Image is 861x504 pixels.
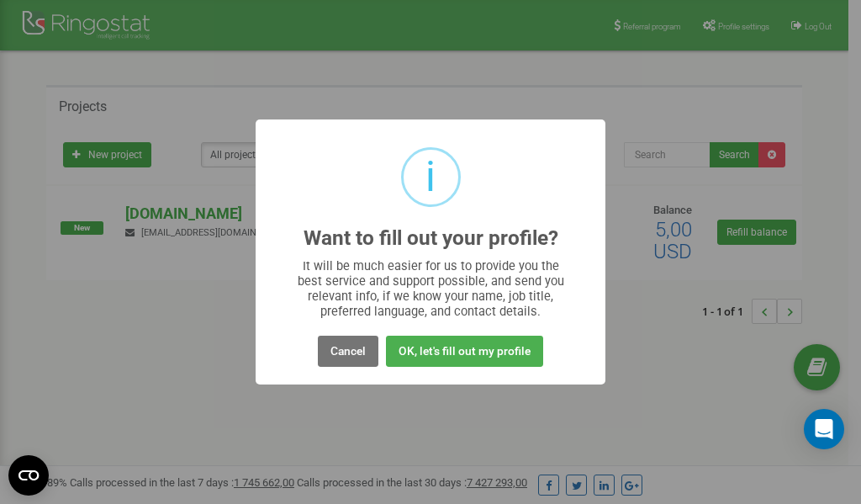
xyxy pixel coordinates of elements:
div: i [425,150,436,204]
button: Cancel [318,336,378,367]
div: Open Intercom Messenger [804,409,844,449]
button: OK, let's fill out my profile [386,336,543,367]
div: It will be much easier for us to provide you the best service and support possible, and send you ... [289,258,573,319]
h2: Want to fill out your profile? [304,227,558,250]
button: Open CMP widget [8,455,49,496]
